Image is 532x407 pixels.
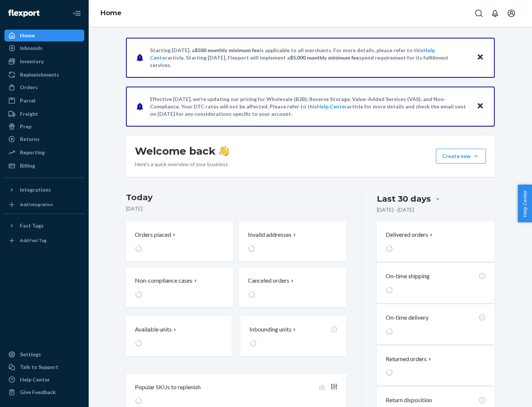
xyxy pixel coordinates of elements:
button: Canceled orders [239,268,346,307]
button: Open Search Box [471,6,486,21]
div: Parcel [20,97,35,104]
div: Inbounds [20,44,42,52]
button: Orders placed [126,222,233,262]
div: Replenishments [20,71,59,78]
p: Popular SKUs to replenish [135,383,201,391]
div: Prep [20,123,31,130]
div: Reporting [20,149,45,156]
a: Home [4,30,84,41]
a: Inbounds [4,42,84,54]
button: Open account menu [504,6,519,21]
p: [DATE] - [DATE] [377,206,414,213]
button: Available units [126,316,232,356]
p: Inbounding units [249,325,291,334]
p: Canceled orders [248,276,289,285]
ol: breadcrumbs [95,3,127,24]
a: Billing [4,160,84,172]
button: Fast Tags [4,220,84,232]
span: $5,000 monthly minimum fee [290,54,359,61]
div: Freight [20,110,38,118]
a: Home [100,9,122,17]
a: Freight [4,108,84,120]
div: Add Fast Tag [20,237,47,243]
span: $500 monthly minimum fee [195,47,260,53]
h3: Today [126,192,347,203]
div: Settings [20,351,41,358]
a: Add Fast Tag [4,235,84,246]
div: Fast Tags [20,222,44,229]
button: Close [475,101,485,112]
div: Help Center [20,376,50,383]
button: Help Center [518,185,532,222]
button: Open notifications [488,6,502,21]
button: Give Feedback [4,386,84,398]
div: Returns [20,135,40,143]
div: Add Integration [20,201,53,208]
div: Inventory [20,58,44,65]
a: Prep [4,121,84,132]
a: Help Center [4,374,84,386]
div: Home [20,32,35,39]
div: Integrations [20,186,51,194]
button: Inbounding units [241,316,346,356]
div: Last 30 days [377,193,431,205]
a: Reporting [4,147,84,158]
p: Here’s a quick overview of your business [135,161,229,168]
p: Starting [DATE], a is applicable to all merchants. For more details, please refer to this article... [150,47,470,69]
div: Talk to Support [20,363,58,371]
p: Orders placed [135,231,171,239]
p: On-time shipping [386,272,430,280]
img: hand-wave emoji [219,146,229,156]
button: Close Navigation [69,6,84,21]
button: Integrations [4,184,84,196]
p: [DATE] [126,205,347,212]
button: Non-compliance cases [126,268,233,307]
p: Available units [135,325,172,334]
a: Inventory [4,55,84,67]
h1: Welcome back [135,144,229,158]
button: Create new [436,149,486,164]
div: Orders [20,84,38,91]
a: Talk to Support [4,361,84,373]
a: Parcel [4,95,84,107]
p: Return disposition [386,396,432,404]
button: Invalid addresses [239,222,346,262]
div: Give Feedback [20,388,56,396]
p: Invalid addresses [248,231,291,239]
button: Returned orders [386,355,433,363]
p: On-time delivery [386,313,429,322]
a: Help Center [317,103,347,110]
a: Returns [4,133,84,145]
button: Close [475,52,485,63]
a: Add Integration [4,199,84,211]
button: Delivered orders [386,231,434,239]
p: Effective [DATE], we're updating our pricing for Wholesale (B2B), Reserve Storage, Value-Added Se... [150,95,470,118]
a: Settings [4,349,84,360]
img: Flexport logo [8,10,40,17]
p: Non-compliance cases [135,276,192,285]
a: Orders [4,81,84,93]
a: Replenishments [4,69,84,81]
div: Billing [20,162,35,169]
